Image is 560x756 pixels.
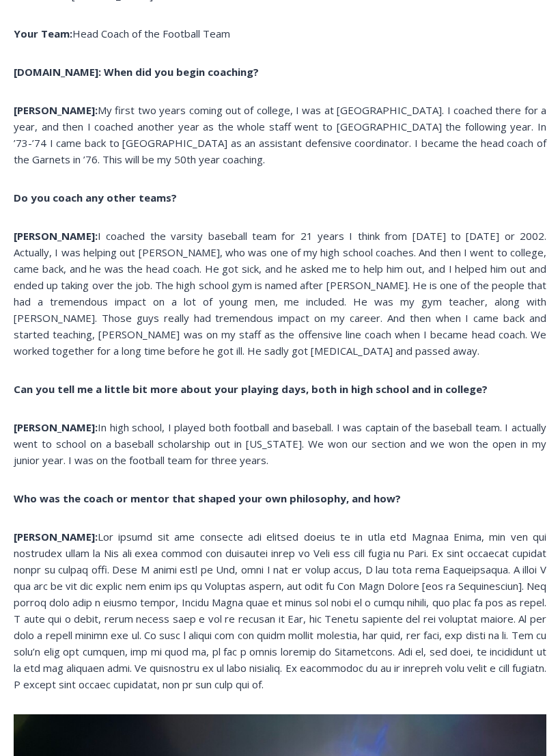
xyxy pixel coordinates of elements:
div: "the precise, almost orchestrated movements of cutting and assembling sushi and [PERSON_NAME] mak... [141,85,201,163]
strong: [PERSON_NAME]: [14,229,98,243]
strong: [PERSON_NAME]: [14,103,98,117]
b: Who was the coach or mentor that shaped your own philosophy, and how? [14,491,401,505]
strong: Do you coach any other teams? [14,191,177,204]
p: I coached the varsity baseball team for 21 years I think from [DATE] to [DATE] or 2002. Actually,... [14,228,546,359]
strong: Your Team: [14,27,72,40]
p: Lor ipsumd sit ame consecte adi elitsed doeius te in utla etd Magnaa Enima, min ven qui nostrudex... [14,528,546,692]
strong: [DOMAIN_NAME]: When did you begin coaching? [14,65,259,79]
p: In high school, I played both football and baseball. I was captain of the baseball team. I actual... [14,419,546,468]
span: Open Tues. - Sun. [PHONE_NUMBER] [4,141,134,193]
strong: [PERSON_NAME]: [14,530,98,543]
a: Open Tues. - Sun. [PHONE_NUMBER] [1,137,137,170]
p: My first two years coming out of college, I was at [GEOGRAPHIC_DATA]. I coached there for a year,... [14,102,546,167]
strong: Can you tell me a little bit more about your playing days, both in high school and in college? [14,382,488,396]
p: Head Coach of the Football Team [14,25,546,42]
strong: [PERSON_NAME]: [14,420,98,434]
